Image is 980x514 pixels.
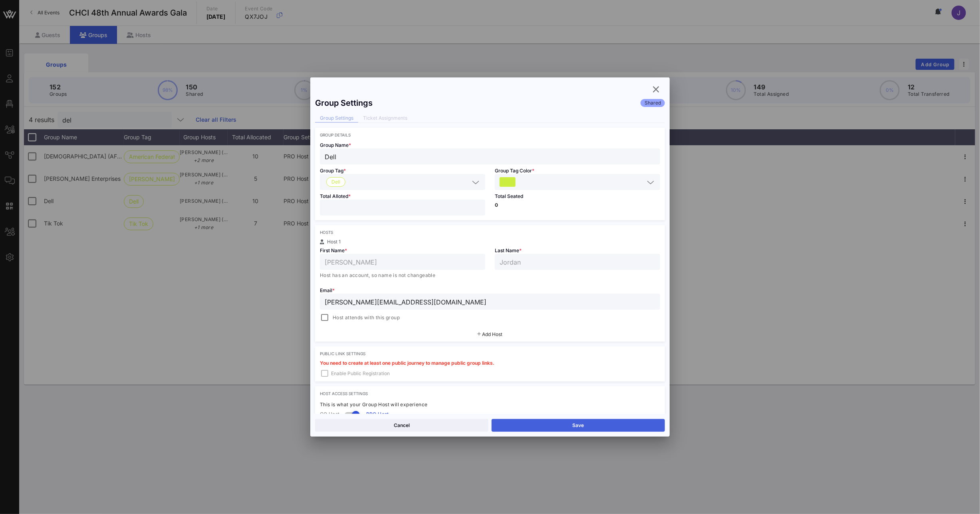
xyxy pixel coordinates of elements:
div: Shared [641,99,665,107]
span: Group Tag [320,168,346,174]
span: Total Alloted [320,193,351,199]
span: Last Name [495,247,522,253]
span: Group Name [320,142,351,148]
span: Add Host [482,331,503,337]
div: Hosts [320,230,660,235]
button: Add Host [478,332,503,337]
span: Host has an account, so name is not changeable [320,272,435,278]
span: Dell [331,178,340,186]
div: This is what your Group Host will experience [320,401,660,409]
span: Email [320,287,335,293]
span: GO Host [320,410,340,418]
span: First Name [320,247,347,253]
p: 0 [495,203,660,208]
div: Public Link Settings [320,351,660,356]
span: PRO Host [366,410,389,418]
div: Host Access Settings [320,391,660,396]
span: Group Tag Color [495,168,534,174]
span: Total Seated [495,193,523,199]
button: Cancel [315,419,488,432]
div: Dell [320,174,485,190]
span: You need to create at least one public journey to manage public group links. [320,360,494,366]
span: Host 1 [327,239,341,245]
span: Host attends with this group [333,314,400,322]
div: Group Settings [315,98,373,108]
div: Group Details [320,132,660,137]
button: Save [492,419,665,432]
